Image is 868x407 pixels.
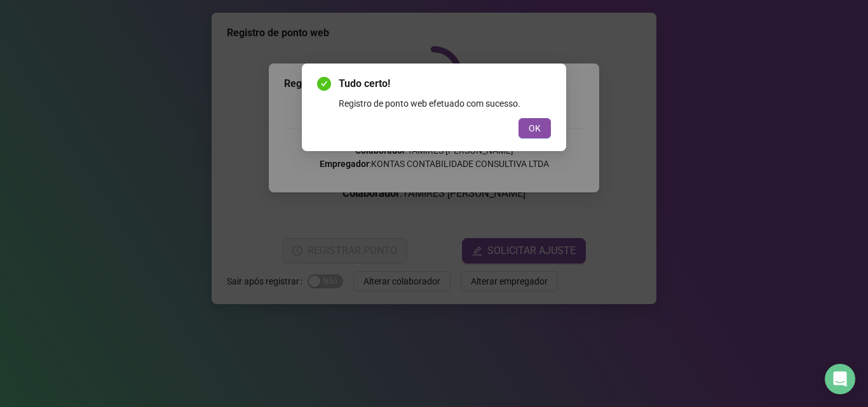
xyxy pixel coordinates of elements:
span: check-circle [317,77,331,91]
div: Registro de ponto web efetuado com sucesso. [339,97,551,110]
div: Open Intercom Messenger [825,364,855,394]
button: OK [519,118,551,138]
span: OK [529,121,541,135]
span: Tudo certo! [339,76,551,91]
